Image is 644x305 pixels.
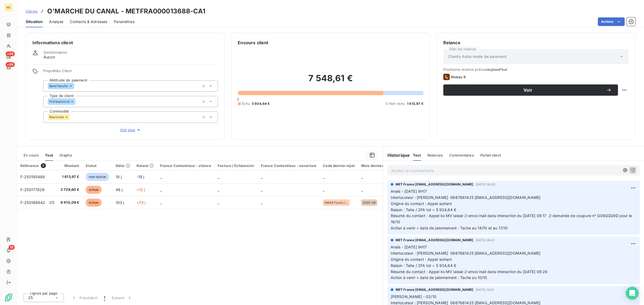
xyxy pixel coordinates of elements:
span: échue [86,186,102,194]
h6: Informations client [32,39,218,46]
span: 18 [9,245,15,250]
span: F-250177629 [20,187,45,192]
button: Voir [443,84,618,96]
span: Graphe [60,153,72,157]
span: 1 [104,295,105,300]
span: 5 934,64 € [252,101,270,106]
span: échue [86,199,102,207]
div: Open Intercom Messenger [626,287,639,300]
span: 25 [28,295,33,300]
span: Prochaine relance prévue [443,67,629,72]
div: Montant [61,163,79,168]
span: 2025-09 [363,201,376,204]
span: Interlocuteur : [PERSON_NAME] 0667661425 [EMAIL_ADDRESS][DOMAIN_NAME] [391,300,541,305]
span: Origine du contact : Appel sortant [391,257,452,262]
div: France Contentieux - ouverture [261,163,317,168]
span: non-échue [86,173,109,181]
div: Retard [137,163,154,168]
div: Référence [20,163,46,168]
span: Tout [413,153,421,157]
span: Action à venir + date de jalonnement : Tache au 14/10 et au 17/10 [391,226,508,230]
span: -19 j [137,174,144,179]
span: 2 729,60 € [61,187,79,192]
button: Actions [598,17,625,26]
span: aujourd’hui [487,67,507,72]
span: Résumé du contact : Appel ko MV laissé // envoi mail dans interaction du [DATE] 09:26 [391,269,548,274]
span: 0 [237,97,239,101]
h6: Encours client [238,39,268,46]
span: _ [218,187,219,192]
a: Clients [26,9,38,14]
span: [PERSON_NAME] - 02/10 [391,294,436,299]
span: Propriétés Client [43,69,218,76]
span: BankTransfer [49,84,68,88]
span: _ [361,187,363,192]
span: +73 j [137,200,146,205]
span: MET France [EMAIL_ADDRESS][DOMAIN_NAME] [396,287,474,292]
input: Ajouter une valeur [75,99,80,104]
div: Facture / Echéancier [218,163,254,168]
button: Précédent [68,292,101,303]
img: Logo LeanPay [4,293,13,302]
span: Tout [45,153,53,157]
span: F-250166842 [20,200,45,205]
span: _ [261,200,262,205]
span: En cours [24,153,39,157]
span: +99 [6,62,15,67]
span: Échu [242,101,250,106]
span: Raison : Tahe / 2FA tot = 5 934,64 € [391,263,456,268]
span: _ [261,187,262,192]
span: _ [361,174,363,179]
span: Gestionnaires [43,50,67,54]
span: 3 [41,163,46,168]
span: 103 j [116,200,124,205]
span: Raison : Tahe / 2FA tot = 5 934,64 € [391,207,456,212]
h6: Historique [383,152,410,158]
h6: Relance [443,39,629,46]
input: Ajouter une valeur [74,84,78,88]
span: [DATE] 09:20 [476,183,495,186]
span: Anaïs - [DATE] 9H17 [391,189,427,194]
button: 1 [101,292,108,303]
span: Analyse [49,19,63,24]
span: Situation [26,19,43,24]
span: +12 j [137,187,145,192]
span: Non-échu [389,101,405,106]
h3: O'MARCHE DU CANAL - METFRA000013688-CA1 [47,6,205,16]
span: Portail client [480,153,501,157]
span: Contacts & Adresses [70,19,107,24]
span: F-250185489 [20,174,45,179]
button: Voir plus [43,127,218,133]
span: Interlocuteur : [PERSON_NAME] 0667661425 [EMAIL_ADDRESS][DOMAIN_NAME] [391,251,541,255]
span: Anaïs - [DATE] 9H17 [391,245,427,249]
div: Statut [86,163,109,168]
span: _ [160,174,162,179]
span: Interlocuteur : [PERSON_NAME] 0667661425 [EMAIL_ADDRESS][DOMAIN_NAME] [391,195,541,200]
div: Mois dernier rejet [361,163,392,168]
span: _ [218,200,219,205]
span: +99 [6,51,15,56]
h2: 7 548,61 € [238,73,423,89]
span: 18 j [116,174,122,179]
span: Niveau 8 [451,75,466,79]
span: MET France [EMAIL_ADDRESS][DOMAIN_NAME] [396,238,474,243]
span: 1 613,97 € [407,101,423,106]
span: Origine du contact : Appel sortant [391,201,452,206]
input: Ajouter une valeur [70,115,74,120]
div: ME [4,3,13,12]
span: Clients Autre mode de paiement [448,54,507,59]
span: 1 613,97 € [61,174,79,180]
span: _ [261,174,262,179]
span: Voir [450,88,606,92]
div: France Contentieux - cloture [160,163,211,168]
span: Électricité [49,116,64,119]
span: Voir plus [120,127,141,133]
span: _ [323,187,324,192]
span: 6 410,09 € [61,200,79,205]
span: 46 j [116,187,123,192]
span: AM04 Fonds insuffisants [324,201,348,204]
span: Professionnel [49,100,69,103]
span: Paramètres [114,19,134,24]
span: Clients [26,9,38,13]
span: Commentaires [449,153,474,157]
